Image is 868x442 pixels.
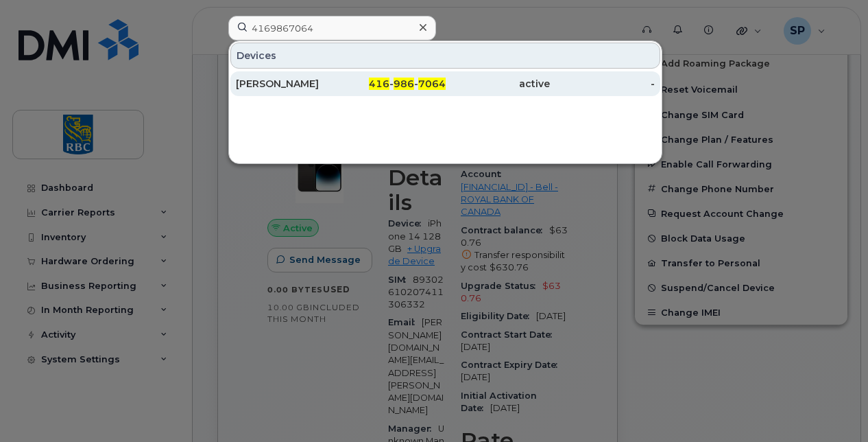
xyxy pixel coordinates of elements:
[550,77,655,91] div: -
[228,16,436,40] input: Find something...
[446,77,551,91] div: active
[418,78,446,90] span: 7064
[236,77,341,91] div: [PERSON_NAME]
[230,71,660,96] a: [PERSON_NAME]416-986-7064active-
[369,78,389,90] span: 416
[394,78,414,90] span: 986
[230,43,660,69] div: Devices
[341,77,446,91] div: - -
